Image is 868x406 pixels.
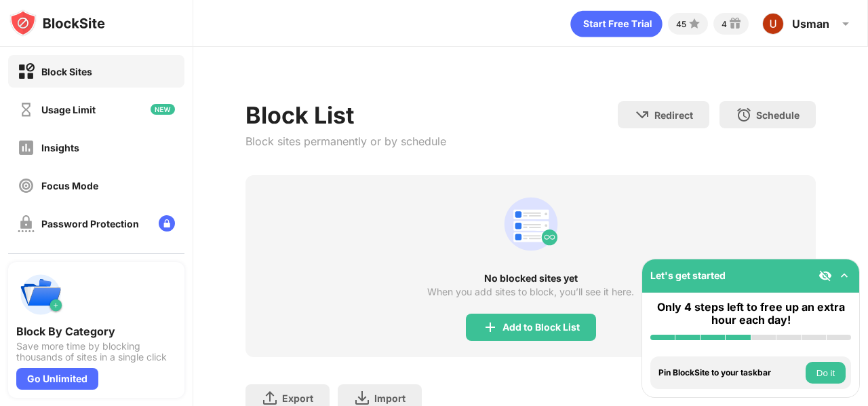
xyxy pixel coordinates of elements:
div: Usage Limit [41,104,96,115]
div: Password Protection [41,218,139,229]
img: password-protection-off.svg [18,215,35,232]
div: Block sites permanently or by schedule [245,134,446,148]
img: logo-blocksite.svg [9,10,105,37]
div: animation [498,191,564,257]
div: Redirect [654,109,693,121]
div: Let's get started [650,270,726,281]
div: 4 [722,19,727,29]
div: No blocked sites yet [245,273,816,284]
div: Block List [245,101,446,129]
div: Focus Mode [41,180,98,191]
img: block-on.svg [18,63,35,80]
div: Insights [41,142,79,153]
div: Save more time by blocking thousands of sites in a single click [16,341,176,363]
img: reward-small.svg [727,16,743,32]
div: Pin BlockSite to your taskbar [658,368,802,377]
div: Block Sites [41,66,92,77]
img: time-usage-off.svg [18,101,35,118]
img: insights-off.svg [18,139,35,156]
img: omni-setup-toggle.svg [837,269,851,282]
div: Import [374,392,406,404]
img: points-small.svg [686,16,703,32]
div: Only 4 steps left to free up an extra hour each day! [650,301,851,327]
div: Block By Category [16,325,176,338]
img: push-categories.svg [16,270,65,319]
div: Usman [792,17,829,31]
div: 45 [676,19,686,29]
img: new-icon.svg [151,104,175,115]
div: Go Unlimited [16,368,98,390]
img: eye-not-visible.svg [818,269,832,282]
img: ACg8ocKsc_ywh2zDe6DRQ_W9SY9kffwa8Ma9v9zVRXDxXjRS0Q=s96-c [762,13,784,35]
img: lock-menu.svg [159,215,175,232]
div: animation [570,10,663,37]
div: Add to Block List [502,322,580,333]
div: Export [282,392,313,404]
div: Schedule [756,109,800,121]
div: When you add sites to block, you’ll see it here. [427,287,634,297]
button: Do it [806,362,846,384]
img: focus-off.svg [18,177,35,194]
